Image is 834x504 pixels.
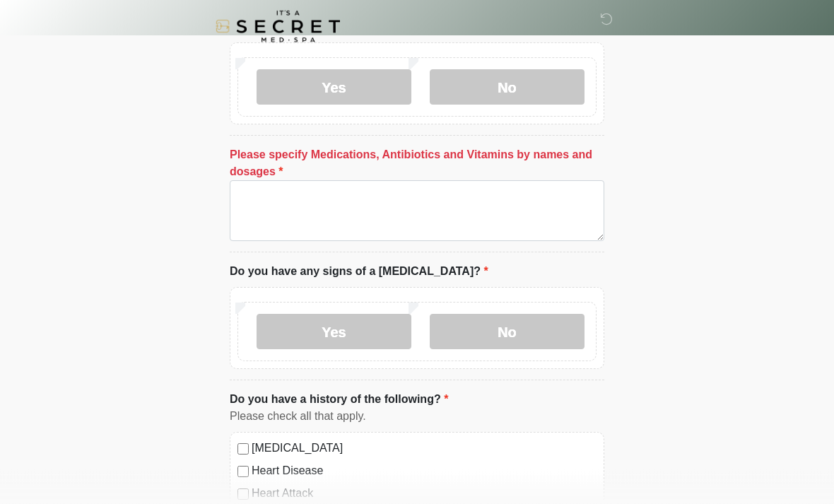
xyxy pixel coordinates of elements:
[230,264,488,281] label: Do you have any signs of a [MEDICAL_DATA]?
[252,486,597,503] label: Heart Attack
[252,440,597,457] label: [MEDICAL_DATA]
[216,11,340,42] img: It's A Secret Med Spa Logo
[230,409,604,426] div: Please check all that apply.
[252,463,597,480] label: Heart Disease
[237,489,249,500] input: Heart Attack
[237,444,249,455] input: [MEDICAL_DATA]
[230,392,448,409] label: Do you have a history of the following?
[230,147,604,181] label: Please specify Medications, Antibiotics and Vitamins by names and dosages
[430,70,585,105] label: No
[257,70,411,105] label: Yes
[430,315,585,350] label: No
[237,467,249,478] input: Heart Disease
[257,315,411,350] label: Yes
